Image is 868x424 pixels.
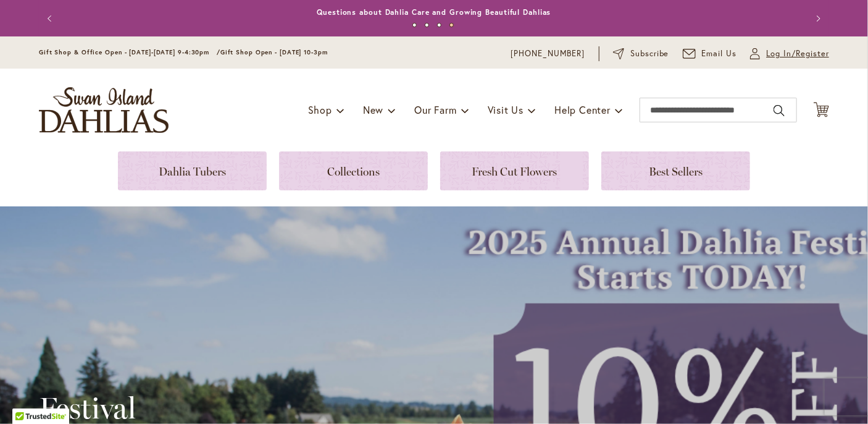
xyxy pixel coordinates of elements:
[613,48,669,60] a: Subscribe
[702,48,737,60] span: Email Us
[39,6,64,31] button: Previous
[630,48,669,60] span: Subscribe
[220,48,328,56] span: Gift Shop Open - [DATE] 10-3pm
[39,87,169,133] a: store logo
[683,48,737,60] a: Email Us
[511,48,585,60] a: [PHONE_NUMBER]
[804,6,829,31] button: Next
[425,23,429,27] button: 2 of 4
[39,48,220,56] span: Gift Shop & Office Open - [DATE]-[DATE] 9-4:30pm /
[449,23,454,27] button: 4 of 4
[488,103,524,116] span: Visit Us
[414,103,456,116] span: Our Farm
[308,103,332,116] span: Shop
[766,48,829,60] span: Log In/Register
[437,23,441,27] button: 3 of 4
[317,7,551,17] a: Questions about Dahlia Care and Growing Beautiful Dahlias
[750,48,829,60] a: Log In/Register
[412,23,417,27] button: 1 of 4
[363,103,383,116] span: New
[554,103,611,116] span: Help Center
